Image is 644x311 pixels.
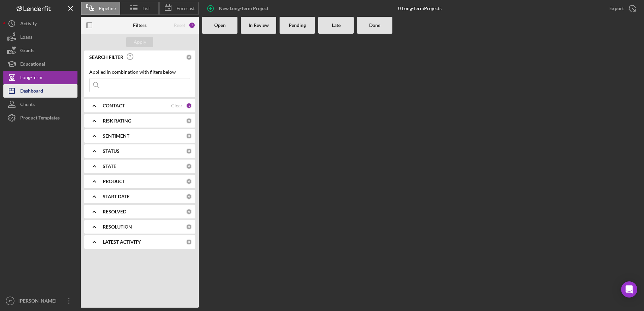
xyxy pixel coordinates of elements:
div: 0 [186,224,192,230]
b: Filters [133,23,147,28]
b: Late [332,23,341,28]
b: STATUS [103,148,120,154]
div: Long-Term [20,71,42,86]
button: New Long-Term Project [202,2,275,15]
b: CONTACT [103,103,125,108]
div: Activity [20,17,37,32]
span: Forecast [176,6,195,11]
b: STATE [103,164,116,169]
div: [PERSON_NAME] [17,294,61,309]
button: Loans [3,30,77,44]
span: List [142,6,150,11]
div: Apply [134,37,146,47]
b: LATEST ACTIVITY [103,239,141,245]
b: RISK RATING [103,118,131,124]
b: PRODUCT [103,179,125,184]
div: Clients [20,98,35,113]
div: 0 [186,148,192,154]
b: Done [369,23,380,28]
button: JT[PERSON_NAME] [3,294,77,308]
div: Applied in combination with filters below [89,69,190,75]
text: JT [8,299,12,303]
div: 0 [186,163,192,169]
b: In Review [249,23,269,28]
b: SENTIMENT [103,133,129,139]
b: START DATE [103,194,130,199]
div: 0 [186,194,192,200]
b: RESOLUTION [103,224,132,230]
button: Dashboard [3,84,77,98]
div: 0 [186,209,192,215]
button: Clients [3,98,77,111]
button: Export [603,2,641,15]
div: 0 [186,239,192,245]
div: 0 [186,118,192,124]
button: Grants [3,44,77,57]
div: Loans [20,30,32,45]
b: Open [214,23,226,28]
div: Grants [20,44,34,59]
div: Clear [171,103,183,108]
div: 0 [186,133,192,139]
div: Export [609,2,624,15]
div: 1 [189,22,195,29]
div: Open Intercom Messenger [621,281,637,298]
b: SEARCH FILTER [89,55,123,60]
div: New Long-Term Project [219,2,268,15]
div: 1 [186,103,192,109]
div: Educational [20,57,45,72]
button: Long-Term [3,71,77,84]
span: Pipeline [99,6,116,11]
b: RESOLVED [103,209,126,214]
button: Product Templates [3,111,77,125]
div: Product Templates [20,111,60,126]
div: 0 Long-Term Projects [398,6,442,11]
div: Reset [174,23,185,28]
button: Activity [3,17,77,30]
b: Pending [289,23,306,28]
div: 0 [186,178,192,184]
button: Educational [3,57,77,71]
button: Apply [126,37,153,47]
div: 0 [186,54,192,60]
div: Dashboard [20,84,43,99]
